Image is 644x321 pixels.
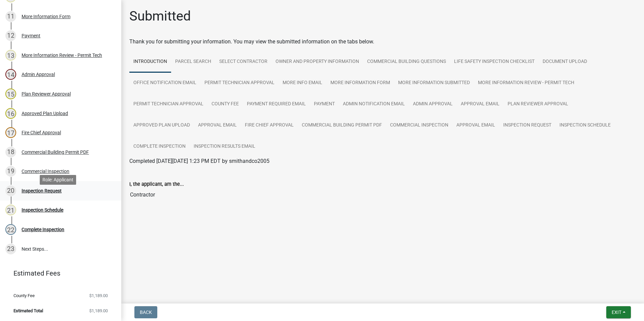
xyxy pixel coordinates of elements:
[5,147,16,157] div: 18
[129,38,636,46] div: Thank you for submitting your information. You may view the submitted information on the tabs below.
[140,310,152,315] span: Back
[5,244,16,254] div: 23
[5,11,16,22] div: 11
[5,166,16,177] div: 19
[13,293,35,298] span: County Fee
[5,185,16,196] div: 20
[5,205,16,215] div: 21
[5,69,16,80] div: 14
[279,72,326,94] a: More Info Email
[5,88,16,99] div: 15
[194,115,241,136] a: Approval Email
[89,293,108,298] span: $1,189.00
[129,8,191,24] h1: Submitted
[22,188,62,193] div: Inspection Request
[22,92,71,96] div: Plan Reviewer Approval
[129,51,171,73] a: Introduction
[606,306,631,318] button: Exit
[409,94,457,115] a: Admin Approval
[171,51,215,73] a: Parcel search
[539,51,591,73] a: Document Upload
[129,158,269,164] span: Completed [DATE][DATE] 1:23 PM EDT by smithandco2005
[612,310,621,315] span: Exit
[22,111,68,116] div: Approved Plan Upload
[22,227,64,232] div: Complete Inspection
[5,50,16,61] div: 13
[129,182,184,187] label: I, the applicant, am the...
[13,309,43,313] span: Estimated Total
[215,51,271,73] a: Select contractor
[89,309,108,313] span: $1,189.00
[129,115,194,136] a: Approved Plan Upload
[457,94,504,115] a: Approval Email
[22,150,89,154] div: Commercial Building Permit PDF
[22,169,69,174] div: Commercial Inspection
[339,94,409,115] a: Admin Notification Email
[129,94,207,115] a: Permit Technician Approval
[40,175,76,185] div: Role: Applicant
[386,115,452,136] a: Commercial Inspection
[450,51,539,73] a: Life Safety Inspection Checklist
[363,51,450,73] a: Commercial Building Questions
[326,72,394,94] a: More Information Form
[310,94,339,115] a: Payment
[241,115,298,136] a: Fire Chief Approval
[298,115,386,136] a: Commercial Building Permit PDF
[452,115,499,136] a: Approval Email
[22,14,70,19] div: More Information Form
[200,72,279,94] a: Permit Technician Approval
[271,51,363,73] a: Owner and Property Information
[394,72,474,94] a: More Information Submitted
[134,306,157,318] button: Back
[5,30,16,41] div: 12
[243,94,310,115] a: Payment Required Email
[504,94,572,115] a: Plan Reviewer Approval
[499,115,555,136] a: Inspection Request
[5,266,110,280] a: Estimated Fees
[129,72,200,94] a: Office Notification Email
[22,53,102,58] div: More Information Review - Permit Tech
[555,115,615,136] a: Inspection Schedule
[474,72,578,94] a: More Information Review - Permit Tech
[190,136,259,157] a: Inspection Results Email
[5,127,16,138] div: 17
[22,72,55,77] div: Admin Approval
[22,208,63,212] div: Inspection Schedule
[207,94,243,115] a: County Fee
[129,136,190,157] a: Complete Inspection
[22,33,40,38] div: Payment
[5,108,16,119] div: 16
[22,130,61,135] div: Fire Chief Approval
[5,224,16,235] div: 22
